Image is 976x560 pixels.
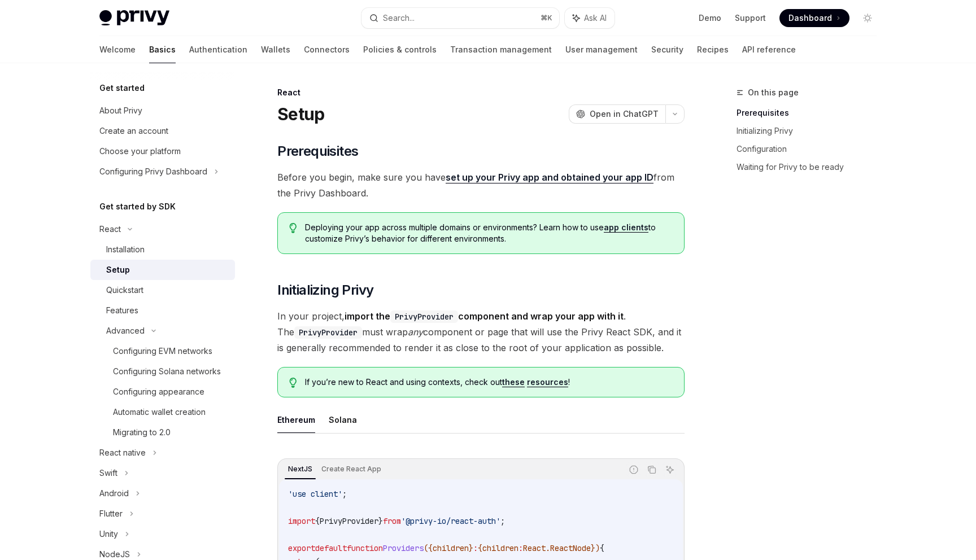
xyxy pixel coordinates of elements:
[113,385,204,399] div: Configuring appearance
[550,543,591,553] span: ReactNode
[737,104,886,122] a: Prerequisites
[99,145,181,158] div: Choose your platform
[277,406,315,433] button: Ethereum
[106,263,130,277] div: Setup
[90,382,235,402] a: Configuring appearance
[584,12,607,24] span: Ask AI
[90,260,235,280] a: Setup
[149,36,176,63] a: Basics
[748,86,799,99] span: On this page
[113,405,206,419] div: Automatic wallet creation
[473,543,478,553] span: :
[99,446,146,460] div: React native
[99,165,207,178] div: Configuring Privy Dashboard
[106,283,143,297] div: Quickstart
[320,516,378,526] span: PrivyProvider
[408,326,423,338] em: any
[469,543,473,553] span: }
[546,543,550,553] span: .
[383,516,401,526] span: from
[289,223,297,233] svg: Tip
[424,543,433,553] span: ({
[590,108,659,120] span: Open in ChatGPT
[591,543,600,553] span: })
[99,36,136,63] a: Welcome
[277,308,685,356] span: In your project, . The must wrap component or page that will use the Privy React SDK, and it is g...
[569,104,665,124] button: Open in ChatGPT
[651,36,683,63] a: Security
[99,527,118,541] div: Unity
[342,489,347,499] span: ;
[90,280,235,300] a: Quickstart
[304,36,350,63] a: Connectors
[99,222,121,236] div: React
[318,462,385,476] div: Create React App
[699,12,721,24] a: Demo
[90,341,235,361] a: Configuring EVM networks
[345,310,624,322] strong: import the component and wrap your app with it
[305,377,673,388] span: If you’re new to React and using contexts, check out !
[347,543,383,553] span: function
[189,36,247,63] a: Authentication
[527,377,568,387] a: resources
[742,36,796,63] a: API reference
[277,87,685,98] div: React
[565,8,615,28] button: Ask AI
[859,9,877,27] button: Toggle dark mode
[294,326,362,339] code: PrivyProvider
[737,140,886,158] a: Configuration
[99,10,169,26] img: light logo
[113,426,171,439] div: Migrating to 2.0
[113,365,221,378] div: Configuring Solana networks
[450,36,552,63] a: Transaction management
[329,406,357,433] button: Solana
[277,142,358,160] span: Prerequisites
[626,462,641,477] button: Report incorrect code
[99,200,176,213] h5: Get started by SDK
[697,36,729,63] a: Recipes
[288,516,315,526] span: import
[277,104,324,124] h1: Setup
[383,11,415,25] div: Search...
[363,36,437,63] a: Policies & controls
[106,324,145,338] div: Advanced
[663,462,677,477] button: Ask AI
[644,462,659,477] button: Copy the contents from the code block
[541,14,552,23] span: ⌘ K
[99,507,123,520] div: Flutter
[788,12,832,24] span: Dashboard
[518,543,523,553] span: :
[113,344,212,358] div: Configuring EVM networks
[288,489,342,499] span: 'use client'
[90,239,235,260] a: Installation
[106,243,145,256] div: Installation
[90,422,235,443] a: Migrating to 2.0
[604,222,648,233] a: app clients
[478,543,482,553] span: {
[99,487,129,500] div: Android
[90,361,235,382] a: Configuring Solana networks
[277,281,373,299] span: Initializing Privy
[482,543,518,553] span: children
[500,516,505,526] span: ;
[90,141,235,161] a: Choose your platform
[433,543,469,553] span: children
[735,12,766,24] a: Support
[361,8,559,28] button: Search...⌘K
[99,81,145,95] h5: Get started
[90,121,235,141] a: Create an account
[779,9,849,27] a: Dashboard
[383,543,424,553] span: Providers
[390,310,458,323] code: PrivyProvider
[502,377,525,387] a: these
[99,466,117,480] div: Swift
[106,304,138,317] div: Features
[90,100,235,121] a: About Privy
[99,124,168,138] div: Create an account
[378,516,383,526] span: }
[401,516,500,526] span: '@privy-io/react-auth'
[90,300,235,321] a: Features
[90,402,235,422] a: Automatic wallet creation
[737,122,886,140] a: Initializing Privy
[261,36,290,63] a: Wallets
